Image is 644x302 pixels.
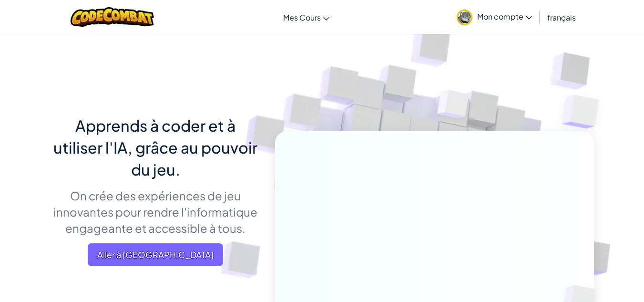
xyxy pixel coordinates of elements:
a: Aller à [GEOGRAPHIC_DATA] [88,243,223,266]
img: avatar [457,10,472,25]
a: français [542,4,581,30]
span: français [547,12,576,22]
a: Mon compte [452,2,537,32]
p: On crée des expériences de jeu innovantes pour rendre l'informatique engageante et accessible à t... [51,187,261,236]
span: Mon compte [477,11,532,21]
span: Mes Cours [283,12,321,22]
span: Apprends à coder et à utiliser l'IA, grâce au pouvoir du jeu. [53,116,257,179]
img: Overlap cubes [419,71,488,142]
a: Mes Cours [278,4,334,30]
img: CodeCombat logo [71,7,154,27]
img: Overlap cubes [543,72,625,152]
